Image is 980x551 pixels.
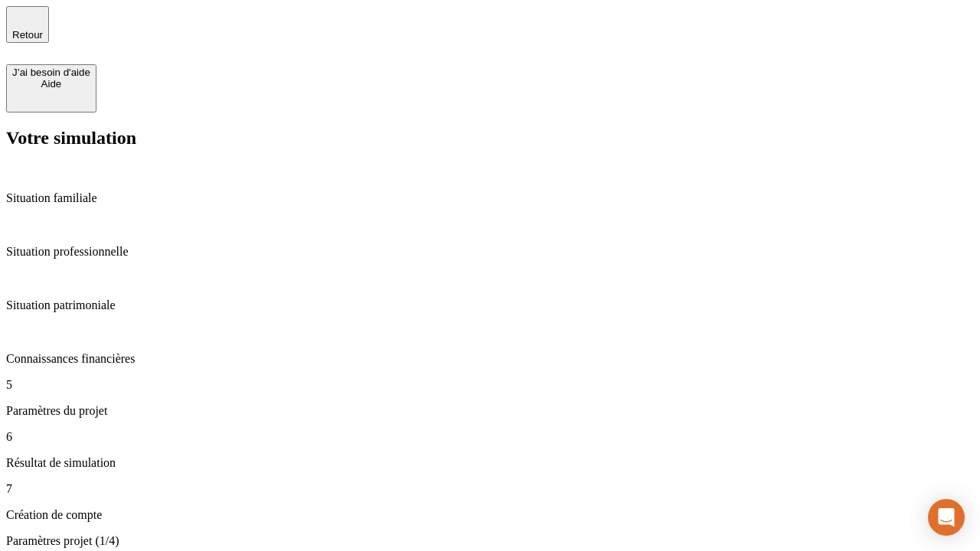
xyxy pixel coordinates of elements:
p: Connaissances financières [6,352,974,366]
p: Paramètres projet (1/4) [6,534,974,548]
div: Aide [12,78,90,90]
p: 5 [6,378,974,392]
p: Situation professionnelle [6,245,974,259]
span: Retour [12,29,43,41]
div: J’ai besoin d'aide [12,67,90,78]
p: Situation patrimoniale [6,298,974,312]
p: 6 [6,430,974,444]
div: Open Intercom Messenger [928,499,965,536]
p: 7 [6,482,974,496]
p: Résultat de simulation [6,456,974,470]
p: Création de compte [6,508,974,522]
button: Retour [6,6,49,43]
button: J’ai besoin d'aideAide [6,64,96,112]
p: Paramètres du projet [6,404,974,418]
h2: Votre simulation [6,128,974,148]
p: Situation familiale [6,191,974,205]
